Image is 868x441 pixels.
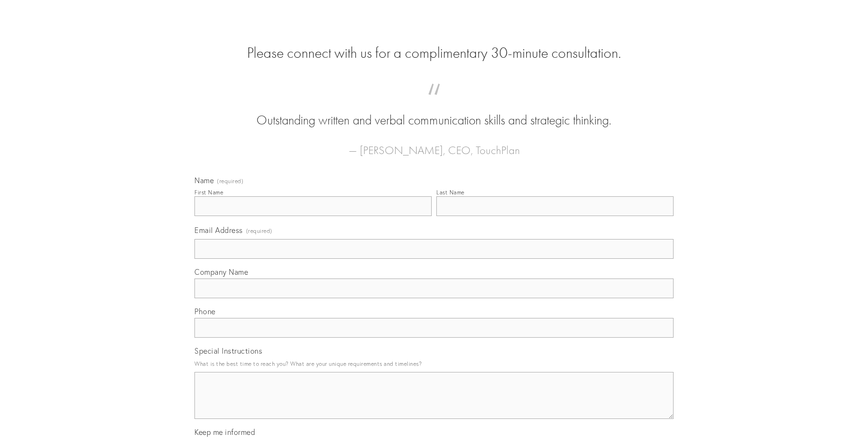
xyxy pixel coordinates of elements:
span: Company Name [194,267,248,277]
span: Email Address [194,225,243,235]
span: (required) [217,178,243,184]
div: Last Name [436,189,465,196]
span: Keep me informed [194,427,255,437]
span: (required) [246,224,272,237]
h2: Please connect with us for a complimentary 30-minute consultation. [194,44,674,62]
span: “ [209,93,659,111]
div: First Name [194,189,223,196]
span: Special Instructions [194,346,262,356]
p: What is the best time to reach you? What are your unique requirements and timelines? [194,357,674,370]
span: Phone [194,307,216,316]
blockquote: Outstanding written and verbal communication skills and strategic thinking. [209,93,659,130]
figcaption: — [PERSON_NAME], CEO, TouchPlan [209,130,659,160]
span: Name [194,176,214,185]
